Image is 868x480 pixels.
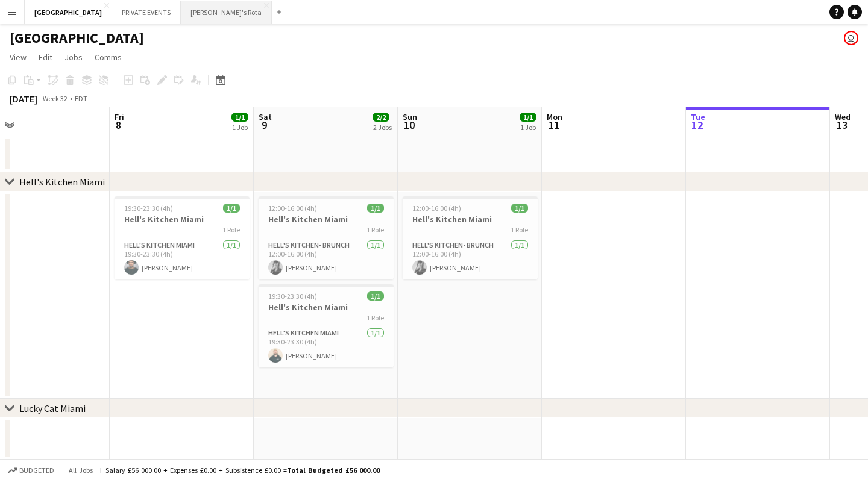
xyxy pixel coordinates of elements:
[115,196,250,279] app-job-card: 19:30-23:30 (4h)1/1Hell's Kitchen Miami1 RoleHell's Kitchen Miami1/119:30-23:30 (4h)[PERSON_NAME]
[520,113,536,122] span: 1/1
[691,111,705,122] span: Tue
[115,214,250,225] h3: Hell's Kitchen Miami
[545,118,562,132] span: 11
[366,313,384,322] span: 1 Role
[844,31,858,45] app-user-avatar: Katie Farrow
[231,113,248,122] span: 1/1
[10,52,27,63] span: View
[124,204,173,213] span: 19:30-23:30 (4h)
[520,123,536,132] div: 1 Job
[5,49,31,65] a: View
[403,238,538,279] app-card-role: Hell's Kitchen- BRUNCH1/112:00-16:00 (4h)[PERSON_NAME]
[112,1,181,24] button: PRIVATE EVENTS
[64,52,83,63] span: Jobs
[222,225,240,234] span: 1 Role
[412,204,461,213] span: 12:00-16:00 (4h)
[373,113,389,122] span: 2/2
[268,204,317,213] span: 12:00-16:00 (4h)
[403,196,538,279] app-job-card: 12:00-16:00 (4h)1/1Hell's Kitchen Miami1 RoleHell's Kitchen- BRUNCH1/112:00-16:00 (4h)[PERSON_NAME]
[833,118,851,132] span: 13
[60,49,87,65] a: Jobs
[259,196,394,279] app-job-card: 12:00-16:00 (4h)1/1Hell's Kitchen Miami1 RoleHell's Kitchen- BRUNCH1/112:00-16:00 (4h)[PERSON_NAME]
[689,118,705,132] span: 12
[113,118,124,132] span: 8
[511,225,528,234] span: 1 Role
[90,49,127,65] a: Comms
[511,204,528,213] span: 1/1
[367,204,384,213] span: 1/1
[547,111,562,122] span: Mon
[835,111,851,122] span: Wed
[34,49,57,65] a: Edit
[105,466,380,475] div: Salary £56 000.00 + Expenses £0.00 + Subsistence £0.00 =
[257,118,272,132] span: 9
[259,284,394,367] app-job-card: 19:30-23:30 (4h)1/1Hell's Kitchen Miami1 RoleHell's Kitchen Miami1/119:30-23:30 (4h)[PERSON_NAME]
[66,466,95,475] span: All jobs
[259,326,394,367] app-card-role: Hell's Kitchen Miami1/119:30-23:30 (4h)[PERSON_NAME]
[75,94,87,103] div: EDT
[40,94,70,103] span: Week 32
[259,238,394,279] app-card-role: Hell's Kitchen- BRUNCH1/112:00-16:00 (4h)[PERSON_NAME]
[259,302,394,313] h3: Hell's Kitchen Miami
[367,291,384,301] span: 1/1
[287,466,380,475] span: Total Budgeted £56 000.00
[25,1,112,24] button: [GEOGRAPHIC_DATA]
[39,52,52,63] span: Edit
[181,1,272,24] button: [PERSON_NAME]'s Rota
[115,238,250,279] app-card-role: Hell's Kitchen Miami1/119:30-23:30 (4h)[PERSON_NAME]
[259,214,394,225] h3: Hell's Kitchen Miami
[10,93,37,105] div: [DATE]
[6,464,56,477] button: Budgeted
[19,466,54,475] span: Budgeted
[95,52,122,63] span: Comms
[19,402,86,414] div: Lucky Cat Miami
[259,111,272,122] span: Sat
[403,214,538,225] h3: Hell's Kitchen Miami
[268,291,317,301] span: 19:30-23:30 (4h)
[10,29,144,47] h1: [GEOGRAPHIC_DATA]
[232,123,248,132] div: 1 Job
[366,225,384,234] span: 1 Role
[223,204,240,213] span: 1/1
[401,118,417,132] span: 10
[115,111,124,122] span: Fri
[403,111,417,122] span: Sun
[19,176,105,188] div: Hell's Kitchen Miami
[373,123,392,132] div: 2 Jobs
